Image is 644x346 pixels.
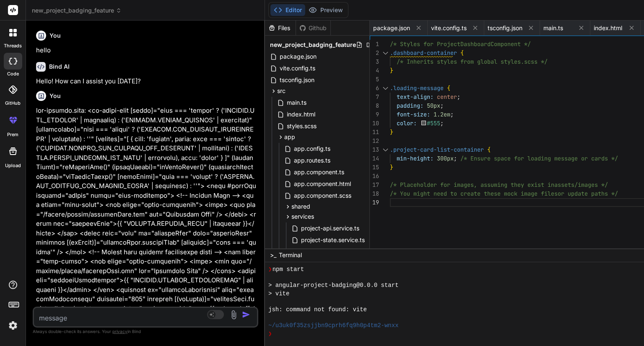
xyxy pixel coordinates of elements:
span: shared [291,202,310,211]
span: app.component.html [293,179,352,189]
span: 50px [427,102,440,109]
span: /* Inherits styles from global styles.scss */ [397,58,548,65]
p: Always double-check its answers. Your in Bind [33,328,258,336]
div: 17 [370,181,379,189]
span: /* Placeholder for images, assuming they exist in [390,181,554,188]
h6: You [49,92,61,100]
span: #555 [427,119,440,127]
h6: You [49,31,61,40]
div: 8 [370,101,379,110]
span: } [390,163,393,171]
span: ❯ [268,266,273,274]
span: .dashboard-container [390,49,457,57]
span: tsconfig.json [488,24,522,32]
div: 2 [370,49,379,57]
span: index.html [286,109,316,119]
span: assets/images */ [554,181,608,188]
div: 3 [370,57,379,66]
span: font-size: [397,111,430,118]
h6: Bind AI [49,62,70,71]
span: new_project_badging_feature [270,41,356,49]
button: Editor [270,4,305,16]
div: 15 [370,163,379,172]
div: 7 [370,93,379,101]
span: Terminal [279,251,302,259]
span: progress-popup.service.ts [300,247,375,257]
div: 5 [370,75,379,84]
span: >_ [270,251,276,259]
span: /* Ensure space for loading message or cards */ [460,155,618,162]
span: main.ts [543,24,563,32]
div: Click to collapse the range. [380,84,391,93]
span: ; [440,102,444,109]
label: code [7,70,19,77]
span: index.html [594,24,622,32]
div: 9 [370,110,379,119]
span: ; [457,93,460,101]
span: /* You might need to create these mock image files [390,190,558,197]
div: 1 [370,40,379,49]
span: .project-card-list-container [390,146,484,153]
div: 6 [370,84,379,93]
span: app.component.scss [293,191,352,201]
span: app.routes.ts [293,155,331,165]
span: /* Styles for ProjectDashboardComponent */ [390,40,531,48]
span: jsh: command not found: vite [268,306,367,314]
span: { [460,49,464,57]
p: hello [36,46,257,55]
span: ; [440,119,444,127]
span: package.json [373,24,410,32]
span: ; [454,155,457,162]
span: ❯ [268,330,273,338]
div: 14 [370,154,379,163]
span: privacy [112,329,127,334]
span: 1.2em [434,111,450,118]
img: settings [6,318,20,333]
div: 4 [370,66,379,75]
span: text-align: [397,93,434,101]
button: Preview [305,4,346,16]
span: npm start [273,266,304,274]
div: 16 [370,172,379,181]
div: 13 [370,145,379,154]
span: padding: [397,102,423,109]
span: vite.config.ts [431,24,467,32]
label: prem [7,131,18,138]
span: styles.scss [286,121,317,131]
span: project-api.service.ts [300,223,360,233]
span: project-state.service.ts [300,235,366,245]
span: center [437,93,457,101]
div: 10 [370,119,379,128]
p: Hello! How can I assist you [DATE]? [36,77,257,86]
span: { [447,84,450,92]
span: color: [397,119,417,127]
span: } [390,67,393,74]
div: Click to collapse the range. [380,49,391,57]
span: new_project_badging_feature [32,6,122,15]
span: or update paths */ [558,190,618,197]
div: Github [296,24,330,32]
span: ; [450,111,454,118]
div: 18 [370,189,379,198]
span: app.component.ts [293,167,345,177]
span: src [277,87,286,95]
span: main.ts [286,98,307,108]
label: Upload [5,162,21,169]
span: { [487,146,491,153]
span: .loading-message [390,84,444,92]
span: > angular-project-badging@0.0.0 start [268,281,399,289]
span: app [284,133,295,141]
span: vite.config.ts [279,63,316,73]
span: min-height: [397,155,434,162]
span: app.config.ts [293,144,331,154]
span: package.json [279,52,317,62]
div: Files [265,24,296,32]
img: attachment [229,310,239,320]
div: 12 [370,137,379,145]
div: 11 [370,128,379,137]
label: threads [4,42,22,49]
span: > vite [268,290,289,298]
span: tsconfig.json [279,75,315,85]
label: GitHub [5,100,21,107]
span: } [390,128,393,136]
